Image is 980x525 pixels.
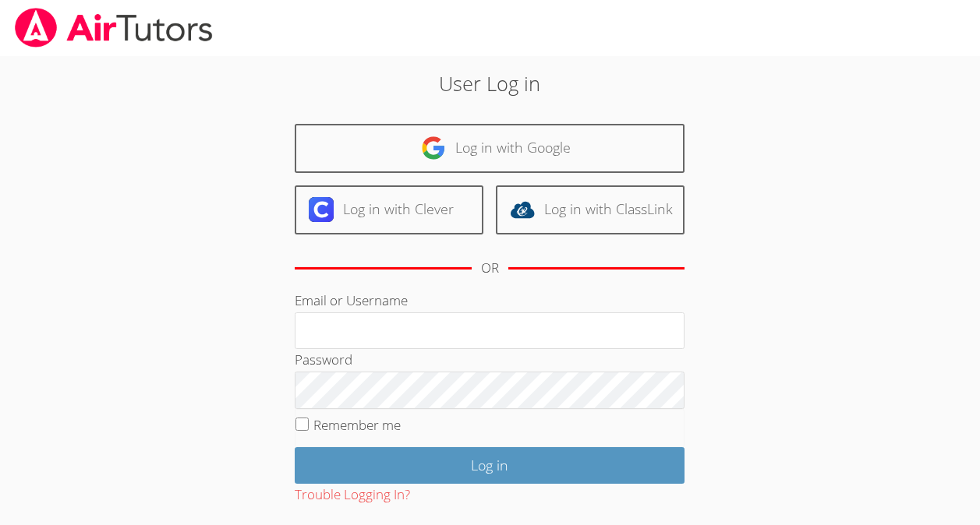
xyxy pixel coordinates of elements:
img: airtutors_banner-c4298cdbf04f3fff15de1276eac7730deb9818008684d7c2e4769d2f7ddbe033.png [13,8,214,48]
img: google-logo-50288ca7cdecda66e5e0955fdab243c47b7ad437acaf1139b6f446037453330a.svg [421,136,446,160]
div: OR [481,257,499,280]
label: Remember me [313,416,401,434]
a: Log in with ClassLink [496,185,685,234]
label: Email or Username [295,291,408,309]
img: clever-logo-6eab21bc6e7a338710f1a6ff85c0baf02591cd810cc4098c63d3a4b26e2feb20.svg [309,197,334,222]
label: Password [295,351,352,368]
a: Log in with Clever [295,185,483,234]
input: Log in [295,447,685,484]
img: classlink-logo-d6bb404cc1216ec64c9a2012d9dc4662098be43eaf13dc465df04b49fa7ab582.svg [510,197,535,222]
button: Trouble Logging In? [295,484,410,506]
h2: User Log in [225,69,755,98]
a: Log in with Google [295,124,685,173]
